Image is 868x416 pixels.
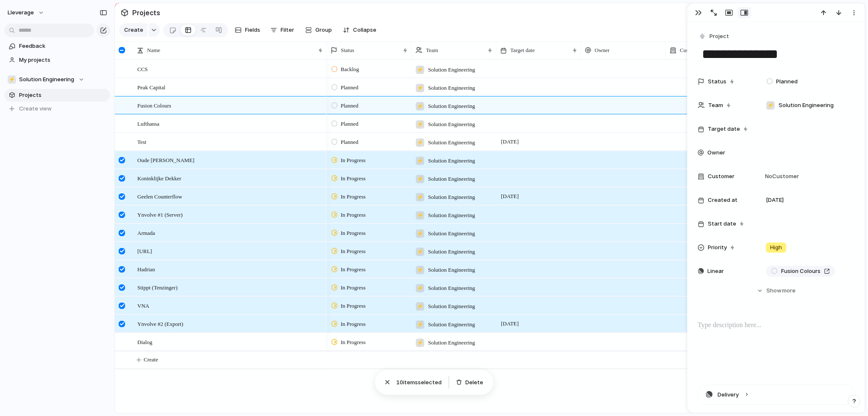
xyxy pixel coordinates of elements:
[267,23,298,37] button: Filter
[416,248,424,256] div: ⚡
[137,64,148,74] span: CCS
[776,77,798,86] span: Planned
[4,40,110,52] a: Feedback
[231,23,264,37] button: Fields
[708,172,734,181] span: Customer
[341,265,366,274] span: In Progress
[416,193,424,201] div: ⚡
[341,338,366,347] span: In Progress
[708,220,736,228] span: Start date
[416,120,424,129] div: ⚡
[8,8,34,17] span: Lleverage
[416,66,424,74] div: ⚡
[137,82,165,92] span: Peak Capital
[426,46,438,55] span: Team
[4,6,49,19] button: Lleverage
[428,120,475,129] span: Solution Engineering
[137,282,178,292] span: Stippt (Tenzinger)
[124,26,143,34] span: Create
[19,105,52,113] span: Create view
[428,193,475,201] span: Solution Engineering
[465,378,483,387] span: Delete
[281,26,294,34] span: Filter
[428,302,475,311] span: Solution Engineering
[137,264,155,274] span: Hadrian
[698,283,854,298] button: Showmore
[428,211,475,220] span: Solution Engineering
[510,46,535,55] span: Target date
[416,102,424,110] div: ⚡
[416,175,424,183] div: ⚡
[119,23,147,37] button: Create
[499,191,521,201] span: [DATE]
[137,209,183,219] span: Ynvolve #1 (Server)
[708,77,726,86] span: Status
[499,137,521,147] span: [DATE]
[416,339,424,347] div: ⚡
[131,5,162,20] span: Projects
[770,243,782,252] span: High
[341,83,359,92] span: Planned
[341,156,366,165] span: In Progress
[416,320,424,329] div: ⚡
[698,385,854,404] button: Delivery
[341,65,359,74] span: Backlog
[453,377,487,388] button: Delete
[782,287,796,295] span: more
[137,246,152,256] span: [URL]
[416,229,424,238] div: ⚡
[708,125,740,133] span: Target date
[4,102,110,115] button: Create view
[137,319,183,328] span: Ynvolve #2 (Export)
[416,302,424,311] div: ⚡
[315,26,332,34] span: Group
[707,267,724,275] span: Linear
[341,174,366,183] span: In Progress
[416,157,424,165] div: ⚡
[708,196,737,204] span: Created at
[428,138,475,147] span: Solution Engineering
[341,229,366,237] span: In Progress
[680,46,701,55] span: Customer
[341,247,366,256] span: In Progress
[708,101,723,110] span: Team
[416,84,424,92] div: ⚡
[341,138,359,146] span: Planned
[428,266,475,274] span: Solution Engineering
[341,284,366,292] span: In Progress
[137,173,181,183] span: Koninklijke Dekker
[19,42,107,50] span: Feedback
[137,137,146,146] span: Test
[428,84,475,92] span: Solution Engineering
[19,56,107,64] span: My projects
[147,46,160,55] span: Name
[428,248,475,256] span: Solution Engineering
[341,120,359,128] span: Planned
[19,75,74,84] span: Solution Engineering
[595,46,609,55] span: Owner
[762,172,799,181] span: No Customer
[708,243,727,252] span: Priority
[428,175,475,183] span: Solution Engineering
[341,102,359,110] span: Planned
[428,320,475,329] span: Solution Engineering
[766,101,775,110] div: ⚡
[416,284,424,292] div: ⚡
[428,102,475,110] span: Solution Engineering
[137,155,195,165] span: Oude [PERSON_NAME]
[19,91,107,99] span: Projects
[416,138,424,147] div: ⚡
[4,89,110,102] a: Projects
[341,211,366,219] span: In Progress
[245,26,260,34] span: Fields
[341,302,366,310] span: In Progress
[144,355,158,364] span: Create
[396,378,442,387] span: item s selected
[781,267,821,275] span: Fusion Colours
[428,157,475,165] span: Solution Engineering
[416,266,424,274] div: ⚡
[766,266,835,277] a: Fusion Colours
[707,149,725,157] span: Owner
[697,30,732,43] button: Project
[709,32,729,41] span: Project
